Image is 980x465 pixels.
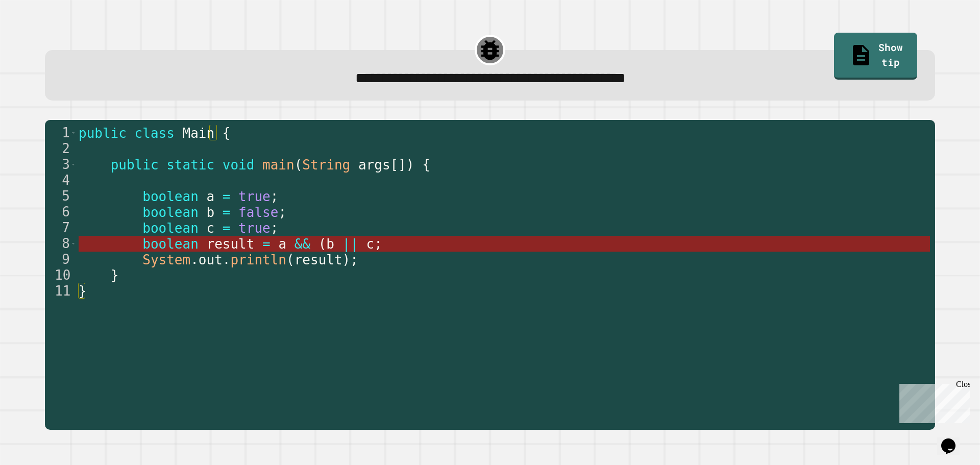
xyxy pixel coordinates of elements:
[238,221,271,236] span: true
[142,205,199,220] span: boolean
[262,157,295,173] span: main
[206,221,214,236] span: c
[142,189,199,204] span: boolean
[110,157,158,173] span: public
[262,236,271,252] span: =
[45,236,77,252] div: 8
[134,126,174,141] span: class
[70,125,76,141] span: Toggle code folding, rows 1 through 11
[230,252,286,267] span: println
[834,33,917,80] a: Show tip
[70,236,76,252] span: Toggle code folding, row 8
[206,189,214,204] span: a
[142,221,199,236] span: boolean
[45,204,77,220] div: 6
[278,236,286,252] span: a
[4,4,70,65] div: Chat with us now!Close
[222,205,230,220] span: =
[206,236,254,252] span: result
[222,189,230,204] span: =
[45,125,77,141] div: 1
[45,157,77,173] div: 3
[222,221,230,236] span: =
[895,380,970,423] iframe: chat widget
[326,236,334,252] span: b
[294,252,342,267] span: result
[294,236,310,252] span: &&
[70,157,76,173] span: Toggle code folding, rows 3 through 10
[45,283,77,299] div: 11
[45,173,77,188] div: 4
[142,252,190,267] span: System
[45,267,77,283] div: 10
[166,157,214,173] span: static
[45,220,77,236] div: 7
[79,126,127,141] span: public
[142,236,199,252] span: boolean
[238,205,278,220] span: false
[302,157,350,173] span: String
[342,236,358,252] span: ||
[222,157,254,173] span: void
[358,157,390,173] span: args
[45,252,77,267] div: 9
[238,189,271,204] span: true
[206,205,214,220] span: b
[366,236,374,252] span: c
[45,141,77,157] div: 2
[937,424,970,455] iframe: chat widget
[45,188,77,204] div: 5
[198,252,222,267] span: out
[182,126,214,141] span: Main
